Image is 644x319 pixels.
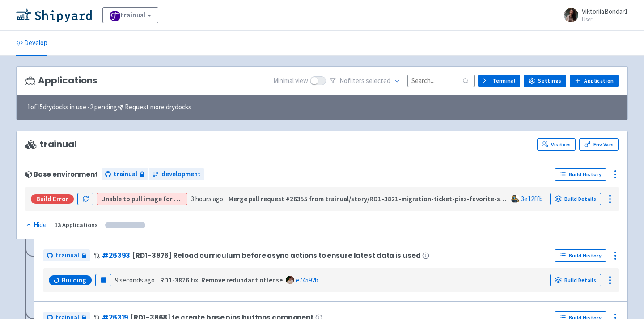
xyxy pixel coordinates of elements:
[524,75,566,87] a: Settings
[550,274,601,286] a: Build Details
[102,7,158,23] a: trainual
[160,276,283,284] strong: RD1-3876 fix: Remove redundant offense
[570,75,619,87] a: Application
[27,102,191,112] span: 1 of 15 drydocks in use - 2 pending
[55,250,79,261] span: trainual
[132,252,420,259] span: [RD1-3876] Reload curriculum before async actions to ensure latest data is used
[407,75,475,87] input: Search...
[161,169,201,179] span: development
[273,76,308,86] span: Minimal view
[555,249,606,262] a: Build History
[55,220,98,230] div: 13 Applications
[149,168,204,180] a: development
[102,168,148,180] a: trainual
[125,103,191,111] u: Request more drydocks
[339,76,390,86] span: No filter s
[521,195,543,203] a: 3e12ffb
[16,31,47,56] a: Develop
[95,274,111,286] button: Pause
[366,76,390,85] span: selected
[582,17,628,22] small: User
[537,138,576,151] a: Visitors
[25,139,77,149] span: trainual
[229,195,555,203] strong: Merge pull request #26355 from trainual/story/RD1-3821-migration-ticket-pins-favorite-subjects-mi...
[555,168,606,181] a: Build History
[115,276,155,284] time: 9 seconds ago
[114,169,137,179] span: trainual
[191,195,223,203] time: 3 hours ago
[43,249,90,261] a: trainual
[550,193,601,205] a: Build Details
[62,276,86,285] span: Building
[579,138,619,151] a: Env Vars
[31,194,74,204] div: Build Error
[559,8,628,22] a: ViktoriiaBondar1 User
[25,220,47,230] button: Hide
[101,195,195,203] a: Unable to pull image for worker
[102,251,130,260] a: #26393
[582,7,628,16] span: ViktoriiaBondar1
[16,8,92,22] img: Shipyard logo
[296,276,318,284] a: e74592b
[25,220,47,230] div: Hide
[25,170,98,178] div: Base environment
[25,75,97,86] h3: Applications
[478,75,520,87] a: Terminal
